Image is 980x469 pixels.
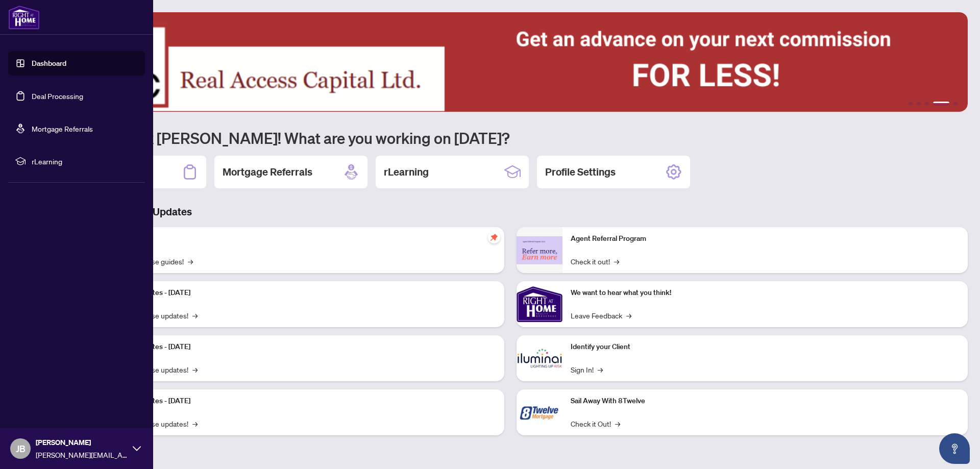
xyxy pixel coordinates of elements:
[598,364,603,375] span: →
[571,310,631,321] a: Leave Feedback→
[571,256,619,267] a: Check it out!→
[517,389,562,435] img: Sail Away With 8Twelve
[36,437,128,448] span: [PERSON_NAME]
[188,256,193,267] span: →
[488,231,500,243] span: pushpin
[571,418,620,429] a: Check it Out!→
[933,102,949,106] button: 4
[917,102,921,106] button: 2
[36,449,128,460] span: [PERSON_NAME][EMAIL_ADDRESS][PERSON_NAME][DOMAIN_NAME]
[32,91,83,101] a: Deal Processing
[107,287,496,299] p: Platform Updates - [DATE]
[32,124,93,133] a: Mortgage Referrals
[384,165,429,179] h2: rLearning
[615,418,620,429] span: →
[517,335,562,381] img: Identify your Client
[53,128,968,147] h1: Welcome back [PERSON_NAME]! What are you working on [DATE]?
[626,310,631,321] span: →
[8,5,40,30] img: logo
[107,341,496,353] p: Platform Updates - [DATE]
[571,287,960,299] p: We want to hear what you think!
[909,102,913,106] button: 1
[53,12,968,112] img: Slide 3
[107,233,496,244] p: Self-Help
[192,310,198,321] span: →
[32,59,66,68] a: Dashboard
[192,364,198,375] span: →
[571,233,960,244] p: Agent Referral Program
[192,418,198,429] span: →
[925,102,929,106] button: 3
[32,156,138,167] span: rLearning
[517,236,562,264] img: Agent Referral Program
[16,441,26,456] span: JB
[517,281,562,327] img: We want to hear what you think!
[223,165,312,179] h2: Mortgage Referrals
[53,205,968,219] h3: Brokerage & Industry Updates
[107,396,496,407] p: Platform Updates - [DATE]
[571,364,603,375] a: Sign In!→
[545,165,616,179] h2: Profile Settings
[953,102,958,106] button: 5
[571,341,960,353] p: Identify your Client
[614,256,619,267] span: →
[571,396,960,407] p: Sail Away With 8Twelve
[939,433,970,464] button: Open asap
